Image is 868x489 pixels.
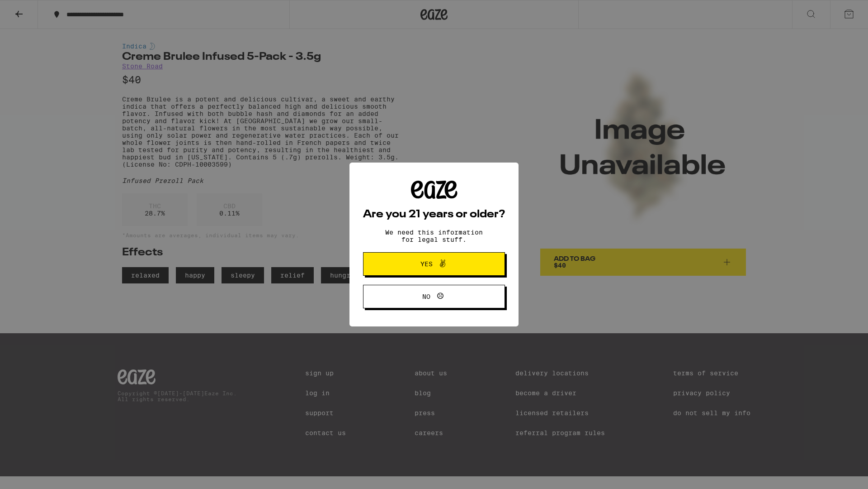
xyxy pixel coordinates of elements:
[422,293,430,300] span: No
[363,209,505,220] h2: Are you 21 years or older?
[377,229,491,243] p: We need this information for legal stuff.
[363,252,505,276] button: Yes
[363,285,505,308] button: No
[420,261,433,267] span: Yes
